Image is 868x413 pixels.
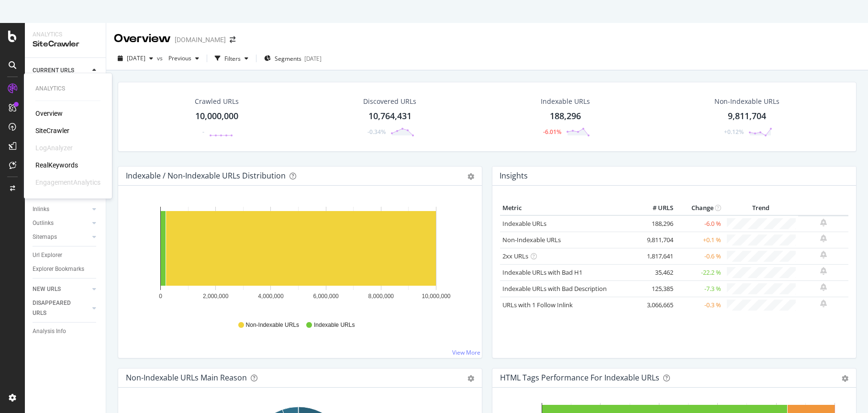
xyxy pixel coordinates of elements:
[33,250,62,260] div: Url Explorer
[502,301,573,309] a: URLs with 1 Follow Inlink
[820,283,827,291] div: bell-plus
[502,235,561,244] a: Non-Indexable URLs
[820,219,827,226] div: bell-plus
[114,31,171,47] div: Overview
[33,284,61,294] div: NEW URLS
[637,264,676,280] td: 35,462
[126,201,471,312] svg: A chart.
[502,252,528,260] a: 2xx URLs
[368,110,412,123] div: 10,764,431
[35,178,100,187] div: EngagementAnalytics
[820,251,827,258] div: bell-plus
[500,169,528,182] h4: Insights
[368,293,394,300] text: 8,000,000
[33,326,66,336] div: Analysis Info
[127,54,145,62] span: 2025 Jul. 18th
[33,326,99,336] a: Analysis Info
[260,51,325,66] button: Segments[DATE]
[165,54,191,62] span: Previous
[35,126,69,135] a: SiteCrawler
[502,284,607,293] a: Indexable URLs with Bad Description
[202,128,204,136] div: -
[211,51,252,66] button: Filters
[820,234,827,242] div: bell-plus
[33,204,49,214] div: Inlinks
[637,248,676,264] td: 1,817,641
[203,293,229,300] text: 2,000,000
[33,250,99,260] a: Url Explorer
[500,373,659,382] div: HTML Tags Performance for Indexable URLs
[33,298,89,318] a: DISAPPEARED URLS
[246,321,299,329] span: Non-Indexable URLs
[230,36,235,43] div: arrow-right-arrow-left
[33,204,89,214] a: Inlinks
[724,128,744,136] div: +0.12%
[367,128,386,136] div: -0.34%
[33,284,89,294] a: NEW URLS
[728,110,766,123] div: 9,811,704
[313,293,339,300] text: 6,000,000
[35,109,63,118] a: Overview
[363,97,416,106] div: Discovered URLs
[314,321,355,329] span: Indexable URLs
[33,66,74,76] div: CURRENT URLS
[637,232,676,248] td: 9,811,704
[33,31,98,39] div: Analytics
[157,54,165,62] span: vs
[550,110,581,123] div: 188,296
[33,232,57,242] div: Sitemaps
[676,297,723,313] td: -0.3 %
[500,201,637,215] th: Metric
[33,218,54,228] div: Outlinks
[35,143,73,153] div: LogAnalyzer
[35,85,100,93] div: Analytics
[159,293,162,300] text: 0
[452,348,480,357] a: View More
[258,293,284,300] text: 4,000,000
[820,267,827,275] div: bell-plus
[676,201,723,215] th: Change
[33,39,98,50] div: SiteCrawler
[723,201,798,215] th: Trend
[467,375,474,382] div: gear
[175,35,226,45] div: [DOMAIN_NAME]
[676,280,723,297] td: -7.3 %
[541,97,590,106] div: Indexable URLs
[676,248,723,264] td: -0.6 %
[676,215,723,232] td: -6.0 %
[637,280,676,297] td: 125,385
[35,160,78,170] a: RealKeywords
[275,55,301,63] span: Segments
[835,380,858,403] iframe: Intercom live chat
[33,232,89,242] a: Sitemaps
[126,373,247,382] div: Non-Indexable URLs Main Reason
[467,173,474,180] div: gear
[33,264,84,274] div: Explorer Bookmarks
[842,375,848,382] div: gear
[33,66,89,76] a: CURRENT URLS
[543,128,561,136] div: -6.01%
[195,110,238,123] div: 10,000,000
[33,298,81,318] div: DISAPPEARED URLS
[676,232,723,248] td: +0.1 %
[114,51,157,66] button: [DATE]
[637,215,676,232] td: 188,296
[714,97,779,106] div: Non-Indexable URLs
[224,55,241,63] div: Filters
[165,51,203,66] button: Previous
[637,297,676,313] td: 3,066,665
[33,264,99,274] a: Explorer Bookmarks
[820,300,827,307] div: bell-plus
[502,268,582,277] a: Indexable URLs with Bad H1
[195,97,239,106] div: Crawled URLs
[422,293,450,300] text: 10,000,000
[502,219,546,228] a: Indexable URLs
[33,218,89,228] a: Outlinks
[126,171,286,180] div: Indexable / Non-Indexable URLs Distribution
